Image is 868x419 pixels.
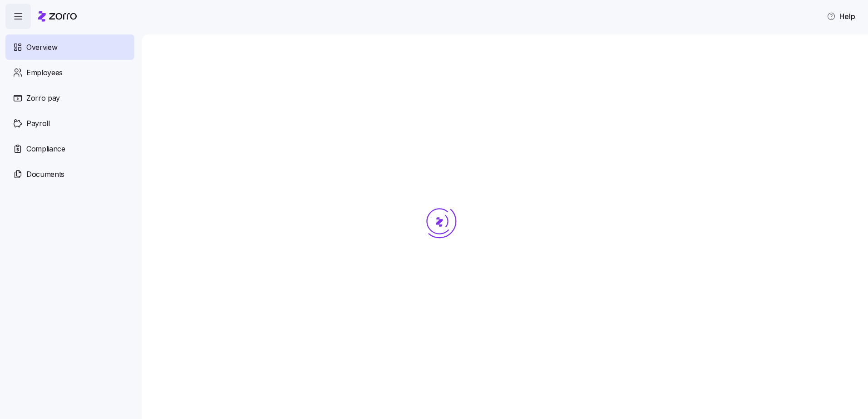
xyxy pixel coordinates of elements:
a: Overview [5,34,134,60]
a: Compliance [5,136,134,161]
span: Documents [26,169,64,180]
a: Zorro pay [5,85,134,111]
span: Help [827,11,855,22]
a: Payroll [5,111,134,136]
span: Payroll [26,118,50,129]
button: Help [819,7,863,25]
span: Overview [26,42,57,53]
span: Zorro pay [26,93,60,104]
span: Employees [26,67,63,78]
span: Compliance [26,143,65,155]
a: Documents [5,161,134,187]
a: Employees [5,60,134,85]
